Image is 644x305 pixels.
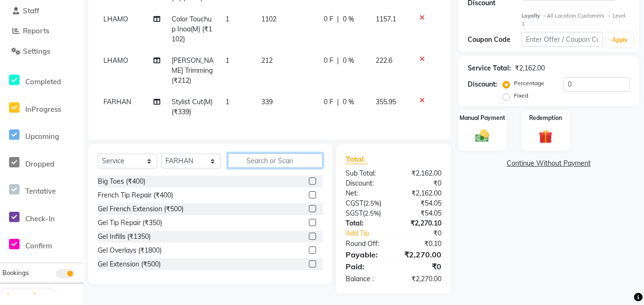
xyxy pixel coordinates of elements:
[338,239,393,249] div: Round Off:
[393,198,448,208] div: ₹54.05
[25,105,61,114] span: InProgress
[393,261,448,272] div: ₹0
[2,6,81,17] a: Staff
[225,56,229,65] span: 1
[2,26,81,37] a: Reports
[403,228,449,238] div: ₹0
[393,249,448,260] div: ₹2,270.00
[393,208,448,218] div: ₹54.05
[343,97,354,107] span: 0 %
[521,12,630,28] div: All Location Customers → Level 1
[25,241,52,250] span: Confirm
[338,228,402,238] a: Add Tip
[225,15,229,23] span: 1
[23,47,50,56] span: Settings
[103,15,128,23] span: LHAMO
[338,178,393,188] div: Discount:
[25,187,56,196] span: Tentative
[521,12,547,19] strong: Loyalty →
[25,214,55,223] span: Check-In
[468,35,521,45] div: Coupon Code
[337,97,339,107] span: |
[338,249,393,260] div: Payable:
[261,15,276,23] span: 1102
[98,246,162,256] div: Gel Overlays (₹1800)
[393,218,448,228] div: ₹2,270.10
[172,56,214,85] span: [PERSON_NAME] Trimming (₹212)
[338,218,393,228] div: Total:
[338,274,393,284] div: Balance :
[338,198,393,208] div: ( )
[261,98,273,106] span: 339
[337,14,339,24] span: |
[338,188,393,198] div: Net:
[460,158,637,168] a: Continue Without Payment
[346,209,363,217] span: SGST
[471,128,493,144] img: _cash.svg
[514,91,528,100] label: Fixed
[529,114,562,122] label: Redemption
[346,199,363,207] span: CGST
[460,114,505,122] label: Manual Payment
[514,79,544,88] label: Percentage
[98,218,162,228] div: Gel Tip Repair (₹350)
[324,56,333,66] span: 0 F
[98,259,161,269] div: Gel Extension (₹500)
[376,98,396,106] span: 355.95
[534,128,557,145] img: _gift.svg
[393,168,448,178] div: ₹2,162.00
[468,63,511,73] div: Service Total:
[393,188,448,198] div: ₹2,162.00
[98,232,151,242] div: Gel Infills (₹1350)
[337,56,339,66] span: |
[103,98,131,106] span: FARHAN
[338,168,393,178] div: Sub Total:
[343,56,354,66] span: 0 %
[343,14,354,24] span: 0 %
[393,274,448,284] div: ₹2,270.00
[98,204,184,214] div: Gel French Extension (₹500)
[324,14,333,24] span: 0 F
[393,239,448,249] div: ₹0.10
[606,33,634,47] button: Apply
[376,15,396,23] span: 1157.1
[365,199,379,207] span: 2.5%
[515,63,545,73] div: ₹2,162.00
[172,15,212,43] span: Color Touchup Inoa(M) (₹1102)
[98,177,145,187] div: Big Toes (₹400)
[103,56,128,65] span: LHAMO
[2,269,29,276] span: Bookings
[338,261,393,272] div: Paid:
[365,209,379,217] span: 2.5%
[3,289,54,303] button: Generate Report
[261,56,273,65] span: 212
[225,98,229,106] span: 1
[25,132,59,141] span: Upcoming
[338,208,393,218] div: ( )
[228,153,323,168] input: Search or Scan
[376,56,392,65] span: 222.6
[2,46,81,57] a: Settings
[23,6,39,15] span: Staff
[468,79,497,89] div: Discount:
[23,26,49,35] span: Reports
[25,159,54,168] span: Dropped
[25,77,61,86] span: Completed
[98,190,173,200] div: French Tip Repair (₹400)
[521,32,603,47] input: Enter Offer / Coupon Code
[346,154,368,164] span: Total
[172,98,213,116] span: Stylist Cut(M) (₹339)
[393,178,448,188] div: ₹0
[324,97,333,107] span: 0 F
